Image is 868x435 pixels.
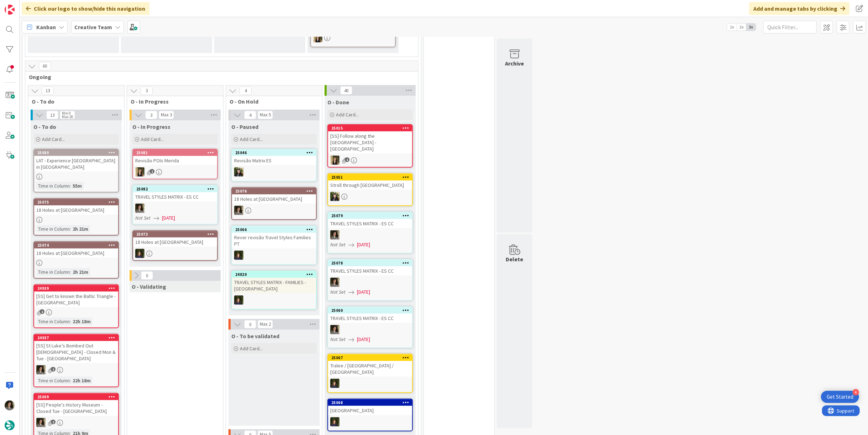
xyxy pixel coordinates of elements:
span: 60 [39,62,51,70]
span: : [70,377,71,384]
span: O - On Hold [230,98,313,105]
div: 4 [853,389,859,395]
div: Delete [506,255,524,263]
div: TRAVEL STYLES MATRIX - ES CC [328,266,412,276]
div: 24820 [232,271,316,278]
div: 24939 [37,286,118,291]
img: SP [313,33,322,42]
span: Add Card... [240,345,263,352]
div: 18 Holes at [GEOGRAPHIC_DATA] [232,194,316,204]
div: 25067 [328,355,412,361]
span: O - In Progress [132,123,170,130]
div: 25081Revisão POIs Merida [133,150,217,165]
div: Revisão POIs Merida [133,156,217,165]
i: Not Set [330,241,346,248]
div: MC [328,379,412,388]
div: 24820TRAVEL STYLES MATRIX - FAMILIES - [GEOGRAPHIC_DATA] [232,271,316,293]
img: MS [5,400,15,410]
span: Kanban [36,23,56,31]
img: MS [36,365,46,374]
div: 25066 [232,226,316,233]
div: 2h 21m [71,225,90,233]
span: 13 [42,87,54,95]
div: Get Started [827,393,853,400]
div: 25075 [34,199,118,205]
img: MC [330,379,340,388]
i: Not Set [330,289,346,295]
div: MS [232,206,316,215]
div: Max 5 [260,113,271,117]
div: 25009 [37,394,118,399]
img: Visit kanbanzone.com [5,5,15,15]
div: 25082 [133,186,217,192]
div: 24820 [235,272,316,277]
div: 25080 [37,150,118,155]
div: 18 Holes at [GEOGRAPHIC_DATA] [34,205,118,215]
div: 25066Rever revisão Travel Styles Families PT [232,226,316,248]
div: 25078 [328,260,412,266]
div: Archive [505,59,524,68]
span: Add Card... [240,136,263,142]
div: [SS] Follow along the [GEOGRAPHIC_DATA] - [GEOGRAPHIC_DATA] [328,131,412,153]
img: SP [135,167,144,177]
div: Max 2 [260,323,271,326]
div: Add and manage tabs by clicking [749,2,849,15]
div: 25074 [34,242,118,248]
span: [DATE] [357,288,370,296]
div: MS [328,230,412,240]
i: Not Set [330,336,346,342]
span: O - Done [327,99,349,106]
div: 2507418 Holes at [GEOGRAPHIC_DATA] [34,242,118,258]
div: Max 20 [62,115,73,119]
span: 2 [51,420,56,424]
div: MS [34,365,118,374]
img: SP [330,156,340,165]
img: MS [330,230,340,240]
div: 18 Holes at [GEOGRAPHIC_DATA] [133,237,217,247]
div: [SS] People's History Museum - Closed Tue - [GEOGRAPHIC_DATA] [34,400,118,416]
div: 22h 18m [71,318,93,325]
div: 25082 [136,187,217,192]
div: 25046 [235,150,316,155]
span: [DATE] [357,336,370,343]
div: MC [133,249,217,258]
div: 22h 18m [71,377,93,384]
div: Stroll through [GEOGRAPHIC_DATA] [328,180,412,190]
div: 25076 [235,189,316,194]
div: Revisão Matrix ES [232,156,316,165]
div: 2507318 Holes at [GEOGRAPHIC_DATA] [133,231,217,247]
div: Max 3 [161,113,172,117]
div: [GEOGRAPHIC_DATA] [328,406,412,415]
div: 25068[GEOGRAPHIC_DATA] [328,399,412,415]
div: TRAVEL STYLES MATRIX - FAMILIES - [GEOGRAPHIC_DATA] [232,278,316,293]
div: Time in Column [36,268,70,276]
span: 3 [141,87,153,95]
div: 25046Revisão Matrix ES [232,150,316,165]
div: 25060 [331,308,412,313]
div: 25009[SS] People's History Museum - Closed Tue - [GEOGRAPHIC_DATA] [34,394,118,416]
div: TRAVEL STYLES MATRIX - ES CC [328,219,412,228]
div: SP [133,167,217,177]
div: TRAVEL STYLES MATRIX - ES CC [133,192,217,201]
div: 25080LAT - Experience [GEOGRAPHIC_DATA] in [GEOGRAPHIC_DATA] [34,150,118,172]
div: 25078TRAVEL STYLES MATRIX - ES CC [328,260,412,276]
span: 3x [746,23,756,31]
img: avatar [5,420,15,430]
div: Time in Column [36,318,70,325]
span: 1x [727,23,737,31]
div: 25079TRAVEL STYLES MATRIX - ES CC [328,213,412,228]
div: Click our logo to show/hide this navigation [22,2,149,15]
div: Time in Column [36,182,70,190]
div: 25081 [136,150,217,155]
img: MS [135,204,144,213]
span: 2x [737,23,746,31]
div: Time in Column [36,377,70,384]
span: O - To do [32,98,115,105]
div: 25068 [328,399,412,406]
div: [SS] Get to known the Baltic Triangle - [GEOGRAPHIC_DATA] [34,292,118,307]
span: 2 [51,367,56,372]
div: SP [311,33,395,42]
div: MS [328,278,412,287]
div: 25073 [133,231,217,237]
span: : [70,318,71,325]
